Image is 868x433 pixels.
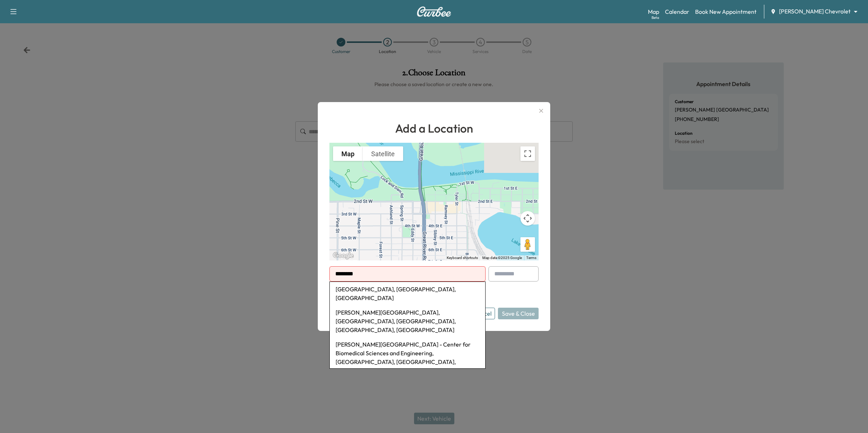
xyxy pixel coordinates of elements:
button: Drag Pegman onto the map to open Street View [520,237,535,252]
a: MapBeta [648,7,659,16]
span: Map data ©2025 Google [482,256,522,260]
li: [GEOGRAPHIC_DATA], [GEOGRAPHIC_DATA], [GEOGRAPHIC_DATA] [330,282,485,305]
button: Keyboard shortcuts [447,255,478,260]
button: Show satellite imagery [363,146,403,161]
li: [PERSON_NAME][GEOGRAPHIC_DATA] - Center for Biomedical Sciences and Engineering, [GEOGRAPHIC_DATA... [330,337,485,378]
a: Open this area in Google Maps (opens a new window) [331,251,355,260]
img: Curbee Logo [417,7,451,17]
a: Calendar [665,7,689,16]
button: Show street map [333,146,363,161]
h1: Add a Location [329,120,539,137]
img: Google [331,251,355,260]
div: Beta [652,15,659,20]
li: [PERSON_NAME][GEOGRAPHIC_DATA], [GEOGRAPHIC_DATA], [GEOGRAPHIC_DATA], [GEOGRAPHIC_DATA], [GEOGRAP... [330,305,485,337]
span: [PERSON_NAME] Chevrolet [779,7,851,16]
button: Map camera controls [520,211,535,226]
a: Terms (opens in new tab) [526,256,536,260]
button: Toggle fullscreen view [520,146,535,161]
a: Book New Appointment [695,7,757,16]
